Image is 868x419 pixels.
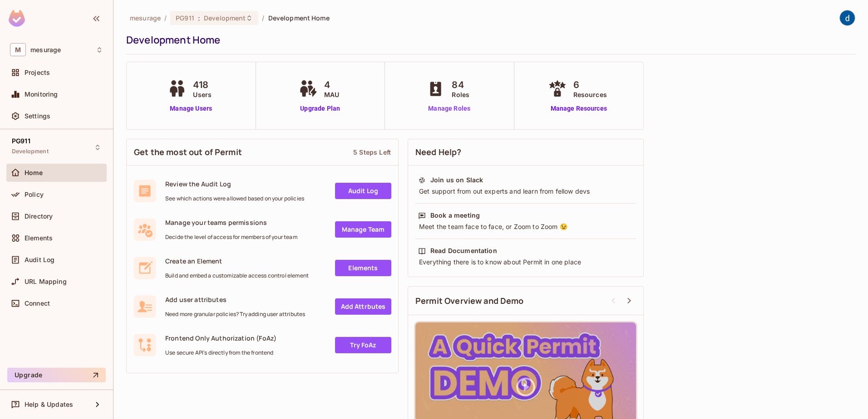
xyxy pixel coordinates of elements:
[193,78,212,92] span: 418
[9,10,25,27] img: SReyMgAAAABJRU5ErkJggg==
[840,10,855,25] img: dev 911gcl
[25,300,50,307] span: Connect
[262,14,264,22] li: /
[25,401,73,408] span: Help & Updates
[204,14,246,22] span: Development
[430,246,497,255] div: Read Documentation
[335,260,391,276] a: Elements
[30,46,61,54] span: Workspace: mesurage
[335,221,391,238] a: Manage Team
[165,349,276,356] span: Use secure API's directly from the frontend
[197,15,201,22] span: :
[165,180,304,188] span: Review the Audit Log
[25,112,50,120] span: Settings
[165,334,276,342] span: Frontend Only Authorization (FoAz)
[126,33,851,47] div: Development Home
[193,90,212,99] span: Users
[573,78,607,92] span: 6
[268,14,330,22] span: Development Home
[165,311,305,318] span: Need more granular policies? Try adding user attributes
[424,104,474,113] a: Manage Roles
[335,183,391,199] a: Audit Log
[130,14,161,22] span: the active workspace
[25,213,53,220] span: Directory
[25,91,58,98] span: Monitoring
[165,295,305,304] span: Add user attributes
[12,148,49,155] span: Development
[25,234,53,242] span: Elements
[418,258,633,267] div: Everything there is to know about Permit in one place
[25,69,50,76] span: Projects
[452,78,469,92] span: 84
[25,278,67,285] span: URL Mapping
[25,256,54,263] span: Audit Log
[166,104,216,113] a: Manage Users
[546,104,612,113] a: Manage Resources
[25,169,43,176] span: Home
[165,272,309,279] span: Build and embed a customizable access control element
[165,257,309,265] span: Create an Element
[335,337,391,353] a: Try FoAz
[418,187,633,196] div: Get support from out experts and learn from fellow devs
[10,43,26,56] span: M
[165,234,297,241] span: Decide the level of access for members of your team
[165,195,304,202] span: See which actions were allowed based on your policies
[25,191,44,198] span: Policy
[7,368,106,382] button: Upgrade
[134,146,242,158] span: Get the most out of Permit
[324,90,339,99] span: MAU
[415,295,524,307] span: Permit Overview and Demo
[415,146,462,158] span: Need Help?
[452,90,469,99] span: Roles
[12,137,30,145] span: PG911
[430,211,480,220] div: Book a meeting
[418,222,633,231] div: Meet the team face to face, or Zoom to Zoom 😉
[165,218,297,227] span: Manage your teams permissions
[176,14,194,22] span: PG911
[573,90,607,99] span: Resources
[335,298,391,315] a: Add Attrbutes
[430,175,483,185] div: Join us on Slack
[353,148,391,156] div: 5 Steps Left
[297,104,344,113] a: Upgrade Plan
[324,78,339,92] span: 4
[164,14,167,22] li: /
